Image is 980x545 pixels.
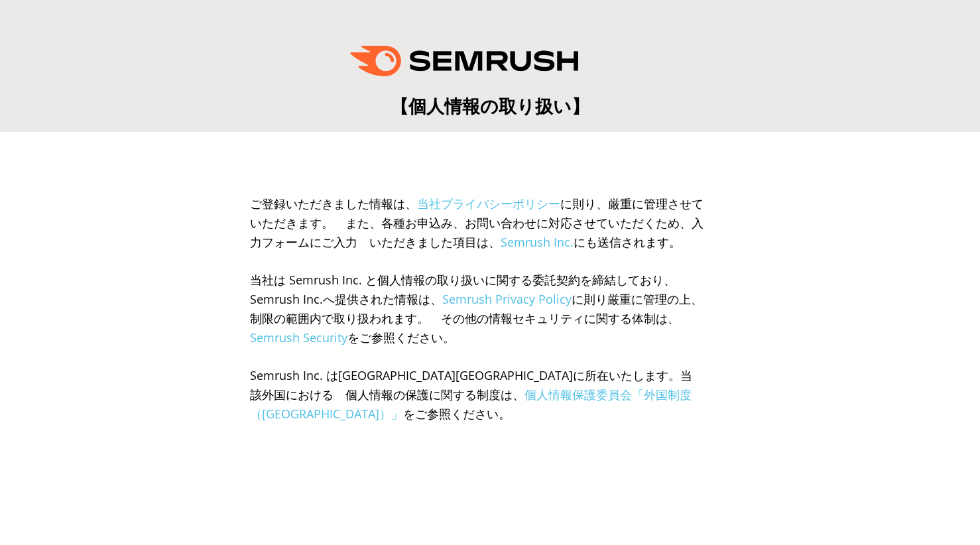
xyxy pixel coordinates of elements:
a: 当社プライバシーポリシー [417,196,560,212]
span: ご登録いただきました情報は、 に則り、厳重に管理させて いただきます。 また、各種お申込み、お問い合わせに対応させていただくため、入力フォームにご入力 いただきました項目は、 にも送信されます。 [250,196,715,250]
a: Semrush Security [250,330,347,345]
a: Semrush Privacy Policy [442,291,572,307]
span: 当社は Semrush Inc. と個人情報の取り扱いに関する委託契約を締結しており、 Semrush Inc.へ提供された情報は、 に則り厳重に管理の上、 制限の範囲内で取り扱われます。 その... [250,272,715,345]
span: Semrush Inc. は[GEOGRAPHIC_DATA][GEOGRAPHIC_DATA]に所在いたします。当該外国における 個人情報の保護に関する制度は、 をご参照ください。 [250,367,692,422]
span: 【個人情報の取り扱い】 [391,93,589,118]
a: Semrush Inc. [501,234,574,250]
